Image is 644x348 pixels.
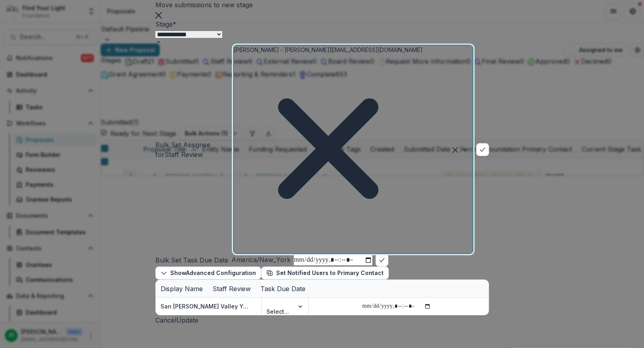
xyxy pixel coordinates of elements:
button: Update [176,315,198,325]
div: Staff Review [208,280,256,297]
span: America/New_York [231,256,291,264]
div: Remove Jeffrey Dollinger - jdollinger@fylf.org [234,54,423,243]
div: Display Name [156,280,208,297]
button: bulk-confirm-option [476,143,489,156]
p: Bulk Set Assignee for Staff Review [155,140,230,159]
label: Stage [155,20,176,28]
div: Display Name [156,284,208,294]
div: Staff Review [208,284,256,294]
div: Task Due Date [256,284,310,294]
div: San [PERSON_NAME] Valley Youth Chorus - 2025 - Find Your Light Foundation 25/26 RFP Grant Applica... [161,302,252,310]
div: Clear selected options [452,145,458,154]
button: Close [155,10,162,19]
div: Task Due Date [256,280,310,297]
button: Cancel [155,315,176,325]
div: Select... [266,307,289,316]
p: Bulk Set Task Due Date [155,255,228,265]
span: [PERSON_NAME] - [PERSON_NAME][EMAIL_ADDRESS][DOMAIN_NAME] [234,46,423,53]
button: bulk-confirm-option [376,254,388,267]
button: Set Notified Users to Primary Contact [261,267,389,279]
button: ShowAdvanced Configuration [155,267,261,279]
